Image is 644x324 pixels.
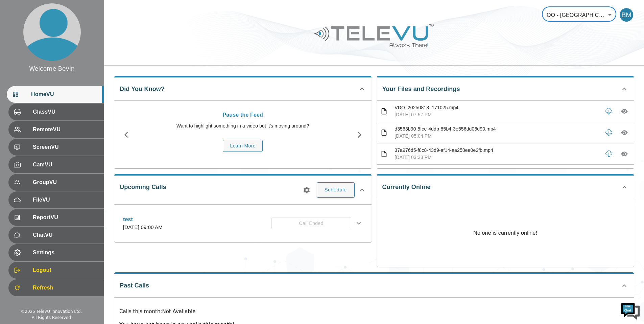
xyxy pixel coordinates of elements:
img: Logo [313,22,435,50]
span: ReportVU [33,213,98,222]
span: CamVU [33,161,98,169]
div: OO - [GEOGRAPHIC_DATA] - [PERSON_NAME] [MTRP] [542,5,616,24]
div: All Rights Reserved [32,315,71,321]
p: [DATE] 03:33 PM [395,154,599,161]
p: Calls this month : Not Available [119,308,629,316]
span: ChatVU [33,231,98,239]
div: RemoteVU [8,121,104,138]
p: 37a976d5-f8c8-43d9-af14-aa258ee0e2fb.mp4 [395,147,599,154]
div: ReportVU [8,209,104,226]
img: Chat Widget [620,300,641,321]
p: No one is currently online! [473,199,537,267]
p: a21dabc5-f7a5-4d66-ad01-d9f2ae52b7f1.mp4 [395,168,599,175]
div: HomeVU [7,86,104,103]
div: Logout [8,262,104,279]
p: [DATE] 09:00 AM [123,224,163,231]
p: test [123,215,163,224]
p: Want to highlight something in a video but it's moving around? [142,122,344,130]
button: Schedule [317,182,355,197]
div: GroupVU [8,174,104,191]
span: GroupVU [33,178,98,186]
span: GlassVU [33,108,98,116]
p: Pause the Feed [142,111,344,119]
span: ScreenVU [33,143,98,151]
div: GlassVU [8,103,104,120]
p: d3563b90-5fce-4ddb-85b4-3e656dd06d90.mp4 [395,125,599,133]
div: BM [620,8,633,22]
button: Learn More [223,140,263,152]
div: Welcome Bevin [29,64,75,73]
img: profile.png [23,3,81,61]
div: test[DATE] 09:00 AMCall Ended [118,211,368,235]
span: Logout [33,266,98,274]
div: CamVU [8,156,104,173]
span: Settings [33,249,98,257]
div: FileVU [8,191,104,208]
div: Settings [8,244,104,261]
div: ScreenVU [8,139,104,156]
p: VDO_20250818_171025.mp4 [395,104,599,111]
div: Refresh [8,279,104,296]
span: RemoteVU [33,125,98,134]
span: HomeVU [31,90,98,98]
p: [DATE] 07:57 PM [395,111,599,118]
div: ChatVU [8,227,104,244]
p: [DATE] 05:04 PM [395,133,599,140]
span: FileVU [33,196,98,204]
span: Refresh [33,284,98,292]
